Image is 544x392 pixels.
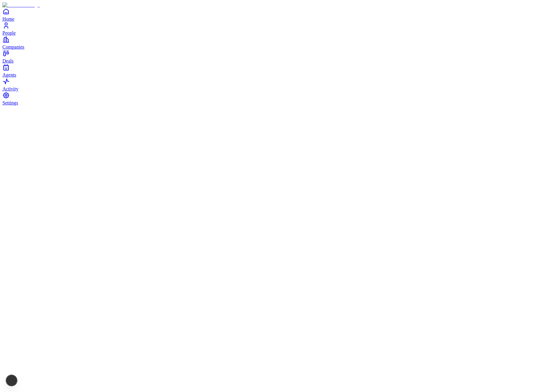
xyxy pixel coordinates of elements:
[2,78,542,91] a: Activity
[2,8,542,22] a: Home
[2,44,24,49] span: Companies
[2,72,16,77] span: Agents
[2,30,16,36] span: People
[2,50,542,63] a: Deals
[2,16,14,22] span: Home
[2,100,18,105] span: Settings
[2,2,40,8] img: Item Brain Logo
[2,64,542,77] a: Agents
[2,58,13,63] span: Deals
[2,86,18,91] span: Activity
[2,92,542,105] a: Settings
[2,22,542,36] a: People
[2,36,542,49] a: Companies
